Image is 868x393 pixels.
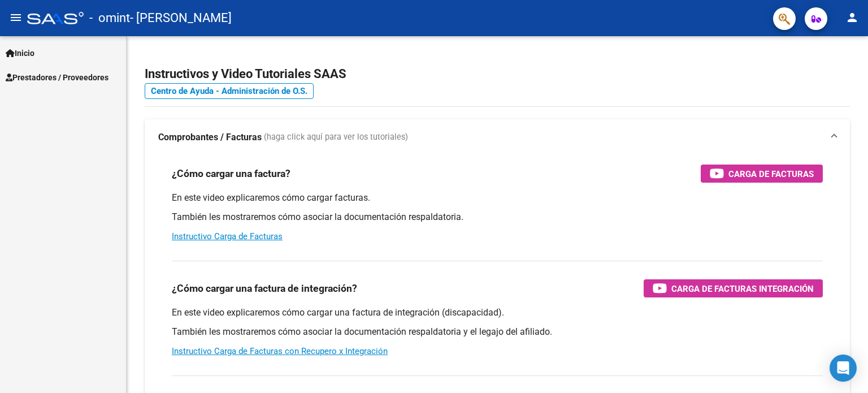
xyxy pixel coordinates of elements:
[644,279,823,297] button: Carga de Facturas Integración
[172,192,823,204] p: En este video explicaremos cómo cargar facturas.
[6,47,34,59] span: Inicio
[845,11,859,24] mat-icon: person
[172,166,290,182] h3: ¿Cómo cargar una factura?
[671,282,814,296] span: Carga de Facturas Integración
[130,6,232,31] span: - [PERSON_NAME]
[172,346,388,356] a: Instructivo Carga de Facturas con Recupero x Integración
[728,167,814,181] span: Carga de Facturas
[158,131,262,144] strong: Comprobantes / Facturas
[172,280,357,296] h3: ¿Cómo cargar una factura de integración?
[6,71,108,84] span: Prestadores / Proveedores
[172,231,283,241] a: Instructivo Carga de Facturas
[264,131,408,144] span: (haga click aquí para ver los tutoriales)
[145,119,850,156] mat-expansion-panel-header: Comprobantes / Facturas (haga click aquí para ver los tutoriales)
[172,326,823,338] p: También les mostraremos cómo asociar la documentación respaldatoria y el legajo del afiliado.
[89,6,130,31] span: - omint
[145,63,850,85] h2: Instructivos y Video Tutoriales SAAS
[145,83,314,99] a: Centro de Ayuda - Administración de O.S.
[172,211,823,223] p: También les mostraremos cómo asociar la documentación respaldatoria.
[9,11,23,24] mat-icon: menu
[701,165,823,183] button: Carga de Facturas
[830,355,857,382] div: Open Intercom Messenger
[172,306,823,319] p: En este video explicaremos cómo cargar una factura de integración (discapacidad).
